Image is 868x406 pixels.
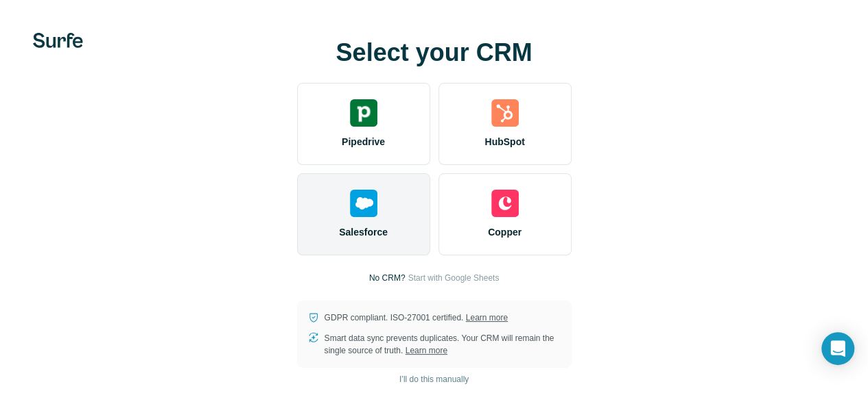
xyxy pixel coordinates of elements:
img: copper's logo [491,190,519,217]
span: Salesforce [339,225,388,239]
img: pipedrive's logo [350,99,377,127]
p: Smart data sync prevents duplicates. Your CRM will remain the single source of truth. [325,332,561,357]
p: No CRM? [369,272,406,284]
img: Surfe's logo [33,33,83,48]
button: Start with Google Sheets [408,272,499,284]
div: Open Intercom Messenger [821,332,854,365]
span: I’ll do this manually [399,373,469,385]
span: HubSpot [484,135,524,149]
img: hubspot's logo [491,99,519,127]
button: I’ll do this manually [390,369,478,390]
a: Learn more [466,313,508,322]
h1: Select your CRM [297,39,572,66]
p: GDPR compliant. ISO-27001 certified. [325,312,508,324]
span: Copper [488,225,521,239]
span: Pipedrive [342,135,385,149]
img: salesforce's logo [350,190,377,217]
a: Learn more [406,346,447,355]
